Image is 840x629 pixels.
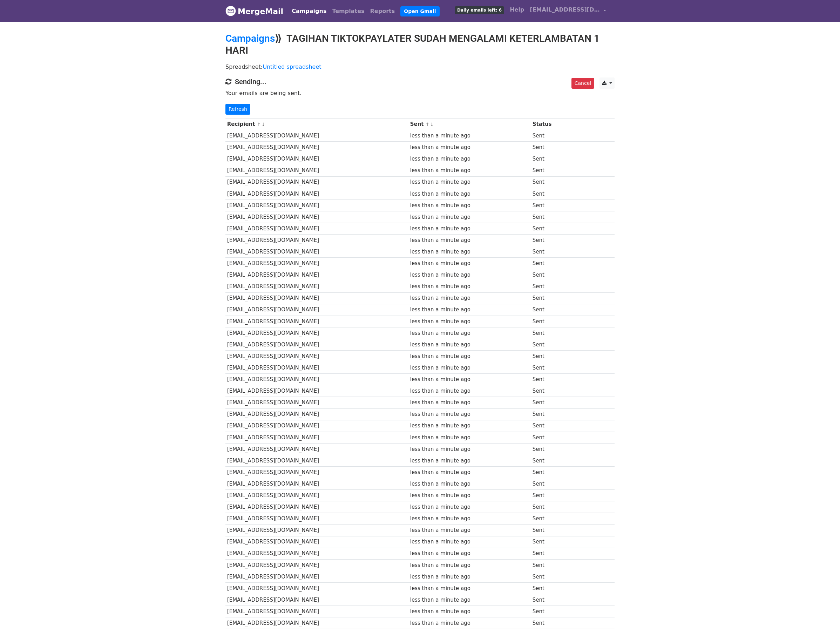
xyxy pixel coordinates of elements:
div: less than a minute ago [410,515,529,523]
td: Sent [531,443,574,455]
a: Campaigns [225,33,275,44]
div: less than a minute ago [410,596,529,604]
div: less than a minute ago [410,236,529,244]
td: Sent [531,490,574,501]
div: less than a minute ago [410,468,529,476]
div: less than a minute ago [410,306,529,314]
div: less than a minute ago [410,492,529,500]
td: Sent [531,258,574,269]
div: less than a minute ago [410,445,529,453]
a: Reports [367,4,398,18]
td: Sent [531,385,574,397]
td: Sent [531,374,574,385]
a: Untitled spreadsheet [263,63,321,70]
td: Sent [531,582,574,594]
div: less than a minute ago [410,190,529,198]
td: Sent [531,211,574,223]
div: less than a minute ago [410,178,529,186]
td: Sent [531,281,574,292]
td: Sent [531,408,574,420]
td: [EMAIL_ADDRESS][DOMAIN_NAME] [225,420,408,432]
div: less than a minute ago [410,480,529,488]
td: Sent [531,420,574,432]
a: Cancel [571,78,594,89]
div: less than a minute ago [410,526,529,534]
div: less than a minute ago [410,584,529,593]
td: Sent [531,559,574,571]
td: [EMAIL_ADDRESS][DOMAIN_NAME] [225,269,408,281]
td: [EMAIL_ADDRESS][DOMAIN_NAME] [225,443,408,455]
a: Templates [329,4,367,18]
div: less than a minute ago [410,271,529,279]
td: [EMAIL_ADDRESS][DOMAIN_NAME] [225,582,408,594]
td: [EMAIL_ADDRESS][DOMAIN_NAME] [225,606,408,617]
div: less than a minute ago [410,573,529,581]
td: [EMAIL_ADDRESS][DOMAIN_NAME] [225,223,408,235]
div: less than a minute ago [410,364,529,372]
td: [EMAIL_ADDRESS][DOMAIN_NAME] [225,397,408,408]
div: less than a minute ago [410,399,529,407]
td: Sent [531,594,574,606]
td: Sent [531,478,574,490]
div: less than a minute ago [410,608,529,616]
a: MergeMail [225,4,283,19]
td: Sent [531,351,574,362]
td: Sent [531,235,574,246]
div: less than a minute ago [410,422,529,430]
td: Sent [531,142,574,153]
td: [EMAIL_ADDRESS][DOMAIN_NAME] [225,153,408,165]
td: [EMAIL_ADDRESS][DOMAIN_NAME] [225,351,408,362]
td: [EMAIL_ADDRESS][DOMAIN_NAME] [225,559,408,571]
a: Campaigns [289,4,329,18]
div: less than a minute ago [410,410,529,418]
td: [EMAIL_ADDRESS][DOMAIN_NAME] [225,235,408,246]
td: [EMAIL_ADDRESS][DOMAIN_NAME] [225,374,408,385]
td: [EMAIL_ADDRESS][DOMAIN_NAME] [225,316,408,327]
div: less than a minute ago [410,283,529,291]
td: Sent [531,292,574,304]
td: [EMAIL_ADDRESS][DOMAIN_NAME] [225,571,408,582]
h4: Sending... [225,77,615,86]
a: ↑ [257,122,261,127]
td: Sent [531,467,574,478]
td: Sent [531,269,574,281]
div: less than a minute ago [410,225,529,233]
td: Sent [531,304,574,316]
td: [EMAIL_ADDRESS][DOMAIN_NAME] [225,432,408,443]
td: Sent [531,165,574,176]
div: less than a minute ago [410,503,529,511]
a: Open Gmail [400,6,439,16]
td: [EMAIL_ADDRESS][DOMAIN_NAME] [225,258,408,269]
td: Sent [531,617,574,629]
div: less than a minute ago [410,294,529,302]
div: less than a minute ago [410,376,529,384]
td: [EMAIL_ADDRESS][DOMAIN_NAME] [225,455,408,466]
td: Sent [531,188,574,199]
td: [EMAIL_ADDRESS][DOMAIN_NAME] [225,513,408,525]
td: [EMAIL_ADDRESS][DOMAIN_NAME] [225,467,408,478]
td: [EMAIL_ADDRESS][DOMAIN_NAME] [225,292,408,304]
td: Sent [531,432,574,443]
div: less than a minute ago [410,341,529,349]
td: [EMAIL_ADDRESS][DOMAIN_NAME] [225,142,408,153]
h2: ⟫ TAGIHAN TIKTOKPAYLATER SUDAH MENGALAMI KETERLAMBATAN 1 HARI [225,33,615,56]
div: less than a minute ago [410,387,529,395]
a: Daily emails left: 6 [452,3,507,17]
td: [EMAIL_ADDRESS][DOMAIN_NAME] [225,165,408,176]
a: [EMAIL_ADDRESS][DOMAIN_NAME] [527,3,609,19]
td: [EMAIL_ADDRESS][DOMAIN_NAME] [225,536,408,548]
td: Sent [531,153,574,165]
td: Sent [531,501,574,513]
td: Sent [531,536,574,548]
td: [EMAIL_ADDRESS][DOMAIN_NAME] [225,594,408,606]
td: Sent [531,606,574,617]
td: Sent [531,455,574,466]
td: Sent [531,571,574,582]
div: less than a minute ago [410,213,529,221]
div: less than a minute ago [410,329,529,337]
td: [EMAIL_ADDRESS][DOMAIN_NAME] [225,617,408,629]
span: [EMAIL_ADDRESS][DOMAIN_NAME] [530,6,600,14]
td: Sent [531,130,574,142]
img: MergeMail logo [225,6,236,16]
div: less than a minute ago [410,132,529,140]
